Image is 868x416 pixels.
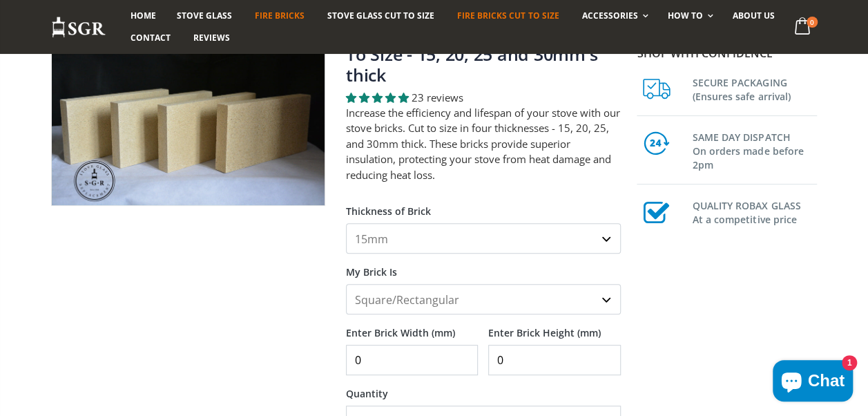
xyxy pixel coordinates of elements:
h3: SAME DAY DISPATCH On orders made before 2pm [692,128,817,172]
a: Contact [120,27,181,49]
span: 23 reviews [412,91,463,104]
a: Accessories [571,5,655,27]
a: Stove Glass Cut To Size [317,5,445,27]
span: Home [131,10,156,21]
label: Quantity [346,375,621,400]
label: Thickness of Brick [346,193,621,218]
span: Accessories [581,10,637,21]
span: Stove Glass Cut To Size [327,10,434,21]
a: About us [722,5,785,27]
h3: SECURE PACKAGING (Ensures safe arrival) [692,73,817,104]
span: About us [733,10,775,21]
span: Fire Bricks [255,10,305,21]
p: Increase the efficiency and lifespan of your stove with our stove bricks. Cut to size in four thi... [346,105,621,183]
span: Stove Glass [177,10,232,21]
label: Enter Brick Height (mm) [488,314,620,339]
a: Stove Glass [166,5,242,27]
img: Stove Glass Replacement [51,16,106,39]
span: 0 [807,17,818,28]
span: Contact [131,32,171,44]
label: Enter Brick Width (mm) [346,314,478,339]
a: Home [120,5,166,27]
h3: QUALITY ROBAX GLASS At a competitive price [692,196,817,227]
a: 0 [789,14,817,41]
span: 4.78 stars [346,91,412,104]
span: How To [668,10,703,21]
a: How To [657,5,720,27]
img: 4_fire_bricks_1aa33a0b-dc7a-4843-b288-55f1aa0e36c3_800x_crop_center.jpeg [52,23,325,206]
label: My Brick Is [346,254,621,278]
span: Reviews [193,32,230,44]
span: Fire Bricks Cut To Size [457,10,559,21]
inbox-online-store-chat: Shopify online store chat [769,360,857,405]
a: Fire Bricks [244,5,315,27]
a: Reviews [183,27,240,49]
a: Fire Bricks Cut To Size [447,5,569,27]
